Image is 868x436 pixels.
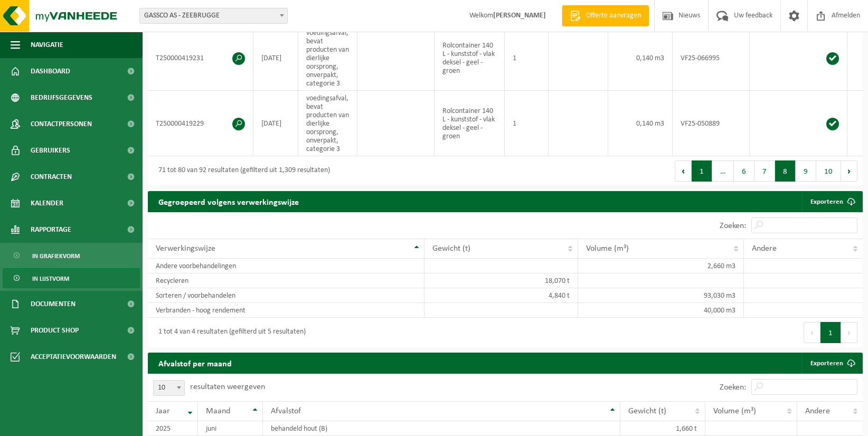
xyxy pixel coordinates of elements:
button: 10 [816,160,841,182]
td: 40,000 m3 [578,303,744,318]
button: Previous [675,160,692,182]
td: VF25-066995 [673,25,750,91]
a: Exporteren [802,191,862,212]
button: 6 [734,160,754,182]
td: T250000419231 [148,25,253,91]
span: GASSCO AS - ZEEBRUGGE [140,8,287,23]
span: Maand [206,407,230,415]
td: VF25-050889 [673,91,750,156]
td: 2,660 m3 [578,259,744,273]
td: 0,140 m3 [608,25,673,91]
span: Contactpersonen [31,111,92,137]
a: In grafiekvorm [3,245,140,266]
span: … [712,160,734,182]
td: juni [198,421,263,436]
span: Acceptatievoorwaarden [31,344,116,370]
strong: [PERSON_NAME] [493,12,546,20]
span: Andere [805,407,830,415]
td: 2025 [148,421,198,436]
h2: Afvalstof per maand [148,353,242,373]
button: 8 [775,160,796,182]
span: Jaar [156,407,170,415]
span: Bedrijfsgegevens [31,84,92,111]
a: In lijstvorm [3,268,140,288]
td: voedingsafval, bevat producten van dierlijke oorsprong, onverpakt, categorie 3 [298,25,357,91]
span: Contracten [31,164,72,190]
td: Rolcontainer 140 L - kunststof - vlak deksel - geel - groen [435,25,505,91]
td: 1 [505,25,549,91]
h2: Gegroepeerd volgens verwerkingswijze [148,191,309,212]
span: In grafiekvorm [32,246,80,266]
span: Rapportage [31,216,71,243]
td: 0,140 m3 [608,91,673,156]
button: Next [841,160,857,182]
label: resultaten weergeven [190,383,265,391]
button: 7 [754,160,775,182]
div: 71 tot 80 van 92 resultaten (gefilterd uit 1,309 resultaten) [153,162,330,181]
button: Previous [804,322,820,343]
span: GASSCO AS - ZEEBRUGGE [139,8,288,24]
td: [DATE] [253,25,298,91]
label: Zoeken: [720,222,746,230]
td: 4,840 t [424,288,578,303]
button: Next [841,322,857,343]
span: Verwerkingswijze [156,244,215,253]
td: Sorteren / voorbehandelen [148,288,424,303]
span: Andere [752,244,777,253]
label: Zoeken: [720,383,746,392]
button: 9 [796,160,816,182]
button: 1 [820,322,841,343]
td: Rolcontainer 140 L - kunststof - vlak deksel - geel - groen [435,91,505,156]
div: 1 tot 4 van 4 resultaten (gefilterd uit 5 resultaten) [153,323,306,342]
span: Kalender [31,190,63,216]
td: Verbranden - hoog rendement [148,303,424,318]
td: voedingsafval, bevat producten van dierlijke oorsprong, onverpakt, categorie 3 [298,91,357,156]
a: Offerte aanvragen [562,5,649,26]
td: 18,070 t [424,273,578,288]
button: 1 [692,160,712,182]
span: Navigatie [31,32,63,58]
span: Dashboard [31,58,70,84]
td: behandeld hout (B) [263,421,620,436]
span: Documenten [31,291,76,317]
span: Gewicht (t) [628,407,666,415]
span: 10 [154,381,184,395]
span: Volume (m³) [713,407,756,415]
span: 10 [153,380,185,396]
span: Product Shop [31,317,79,344]
a: Exporteren [802,353,862,374]
span: Gewicht (t) [432,244,470,253]
td: T250000419229 [148,91,253,156]
span: Offerte aanvragen [583,11,644,21]
span: Gebruikers [31,137,70,164]
span: In lijstvorm [32,269,69,289]
td: [DATE] [253,91,298,156]
span: Volume (m³) [586,244,629,253]
td: 93,030 m3 [578,288,744,303]
td: 1,660 t [620,421,705,436]
td: Recycleren [148,273,424,288]
td: Andere voorbehandelingen [148,259,424,273]
span: Afvalstof [271,407,301,415]
td: 1 [505,91,549,156]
